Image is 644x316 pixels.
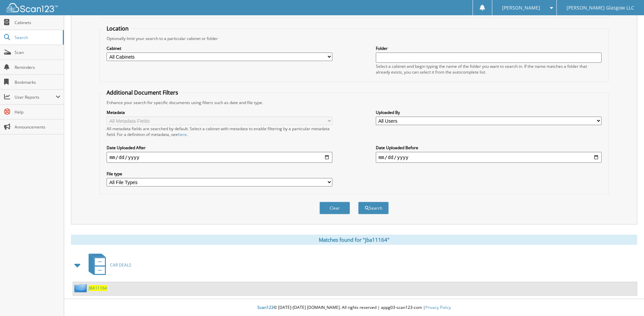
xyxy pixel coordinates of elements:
input: end [376,152,602,163]
span: Bookmarks [15,79,60,85]
div: Select a cabinet and begin typing the name of the folder you want to search in. If the name match... [376,63,602,75]
div: Matches found for "jba11164" [71,235,637,245]
span: User Reports [15,94,56,100]
span: Scan [15,50,60,55]
span: Announcements [15,124,60,130]
legend: Additional Document Filters [103,89,182,96]
div: © [DATE]-[DATE] [DOMAIN_NAME]. All rights reserved | appg03-scan123-com | [64,299,644,316]
input: start [107,152,332,163]
a: CAR DEALS [85,252,131,278]
label: File type [107,171,332,177]
span: [PERSON_NAME] [502,6,540,10]
a: here [178,132,187,137]
label: Folder [376,45,602,51]
span: Help [15,109,60,115]
span: Cabinets [15,20,60,25]
span: Scan123 [257,304,274,310]
img: folder2.png [74,284,89,292]
label: Metadata [107,110,332,115]
span: CAR DEALS [110,262,131,268]
legend: Location [103,25,132,32]
div: All metadata fields are searched by default. Select a cabinet with metadata to enable filtering b... [107,126,332,137]
div: Optionally limit your search to a particular cabinet or folder [103,36,605,41]
a: JBA11164 [89,285,107,291]
span: [PERSON_NAME] Glasgow LLC [567,6,634,10]
label: Uploaded By [376,110,602,115]
iframe: Chat Widget [610,283,644,316]
span: Search [15,35,59,40]
button: Clear [319,202,350,214]
div: Enhance your search for specific documents using filters such as date and file type. [103,100,605,105]
label: Date Uploaded After [107,145,332,151]
span: Reminders [15,64,60,70]
a: Privacy Policy [425,304,451,310]
label: Date Uploaded Before [376,145,602,151]
img: scan123-logo-white.svg [7,3,58,12]
button: Search [358,202,389,214]
label: Cabinet [107,45,332,51]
